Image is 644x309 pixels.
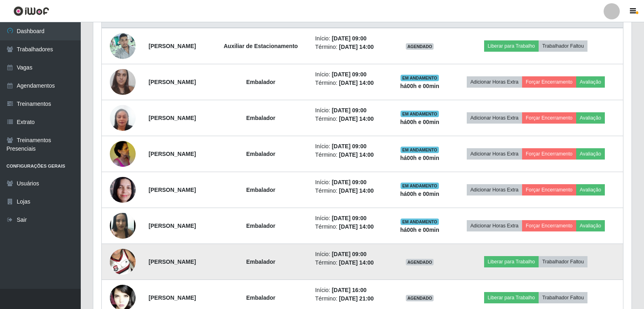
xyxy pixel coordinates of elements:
[149,151,196,157] strong: [PERSON_NAME]
[110,95,136,141] img: 1703781074039.jpeg
[332,287,367,293] time: [DATE] 16:00
[315,43,386,51] li: Término:
[576,112,605,124] button: Avaliação
[110,172,136,207] img: 1726745680631.jpeg
[246,294,275,301] strong: Embalador
[400,155,439,161] strong: há 00 h e 00 min
[246,259,275,265] strong: Embalador
[401,111,439,117] span: EM ANDAMENTO
[522,184,576,195] button: Forçar Encerramento
[484,292,539,303] button: Liberar para Trabalho
[246,79,275,85] strong: Embalador
[400,227,439,233] strong: há 00 h e 00 min
[339,259,374,266] time: [DATE] 14:00
[401,183,439,189] span: EM ANDAMENTO
[401,75,439,81] span: EM ANDAMENTO
[339,223,374,230] time: [DATE] 14:00
[522,112,576,124] button: Forçar Encerramento
[467,184,522,195] button: Adicionar Horas Extra
[522,220,576,231] button: Forçar Encerramento
[401,147,439,153] span: EM ANDAMENTO
[401,219,439,225] span: EM ANDAMENTO
[539,292,587,303] button: Trabalhador Faltou
[339,116,374,122] time: [DATE] 14:00
[467,148,522,160] button: Adicionar Horas Extra
[315,151,386,159] li: Término:
[467,220,522,231] button: Adicionar Horas Extra
[315,286,386,294] li: Início:
[339,187,374,194] time: [DATE] 14:00
[149,259,196,265] strong: [PERSON_NAME]
[246,151,275,157] strong: Embalador
[522,76,576,88] button: Forçar Encerramento
[484,256,539,267] button: Liberar para Trabalho
[332,71,367,78] time: [DATE] 09:00
[484,40,539,52] button: Liberar para Trabalho
[539,40,587,52] button: Trabalhador Faltou
[339,80,374,86] time: [DATE] 14:00
[315,106,386,115] li: Início:
[315,250,386,259] li: Início:
[315,34,386,43] li: Início:
[110,210,136,242] img: 1732819988000.jpeg
[315,79,386,87] li: Término:
[576,76,605,88] button: Avaliação
[246,187,275,193] strong: Embalador
[110,65,136,99] img: 1734444279146.jpeg
[339,295,374,302] time: [DATE] 21:00
[149,115,196,121] strong: [PERSON_NAME]
[339,151,374,158] time: [DATE] 14:00
[576,148,605,160] button: Avaliação
[539,256,587,267] button: Trabalhador Faltou
[576,220,605,231] button: Avaliação
[467,112,522,124] button: Adicionar Horas Extra
[315,178,386,187] li: Início:
[332,143,367,149] time: [DATE] 09:00
[246,115,275,121] strong: Embalador
[315,70,386,79] li: Início:
[332,35,367,42] time: [DATE] 09:00
[110,239,136,285] img: 1744230818222.jpeg
[522,148,576,160] button: Forçar Encerramento
[149,223,196,229] strong: [PERSON_NAME]
[315,223,386,231] li: Término:
[149,187,196,193] strong: [PERSON_NAME]
[332,251,367,257] time: [DATE] 09:00
[110,29,136,63] img: 1747873820563.jpeg
[467,76,522,88] button: Adicionar Horas Extra
[315,259,386,267] li: Término:
[576,184,605,195] button: Avaliação
[332,107,367,114] time: [DATE] 09:00
[13,6,49,16] img: CoreUI Logo
[400,119,439,125] strong: há 00 h e 00 min
[149,79,196,85] strong: [PERSON_NAME]
[332,215,367,221] time: [DATE] 09:00
[224,43,298,49] strong: Auxiliar de Estacionamento
[110,137,136,171] img: 1739839717367.jpeg
[406,295,434,301] span: AGENDADO
[400,191,439,197] strong: há 00 h e 00 min
[406,43,434,50] span: AGENDADO
[149,43,196,49] strong: [PERSON_NAME]
[149,294,196,301] strong: [PERSON_NAME]
[315,142,386,151] li: Início:
[246,223,275,229] strong: Embalador
[339,44,374,50] time: [DATE] 14:00
[315,294,386,303] li: Término:
[406,259,434,265] span: AGENDADO
[400,83,439,89] strong: há 00 h e 00 min
[315,115,386,123] li: Término:
[315,214,386,223] li: Início:
[332,179,367,185] time: [DATE] 09:00
[315,187,386,195] li: Término:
